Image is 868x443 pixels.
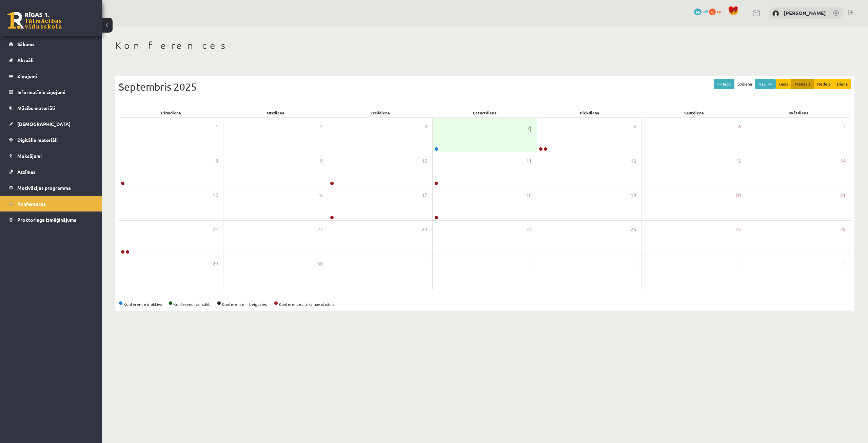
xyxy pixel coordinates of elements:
[9,84,93,100] a: Informatīvie ziņojumi
[738,260,741,267] span: 4
[840,191,846,199] span: 21
[9,212,93,227] a: Proktoringa izmēģinājums
[213,191,218,199] span: 15
[633,123,636,130] span: 5
[694,8,708,14] a: 66 mP
[840,157,846,165] span: 14
[717,8,721,14] span: xp
[735,157,741,165] span: 13
[215,123,218,130] span: 1
[843,123,846,130] span: 7
[9,36,93,52] a: Sākums
[9,68,93,84] a: Ziņojumi
[814,79,834,89] button: Nedēļa
[738,123,741,130] span: 6
[631,191,636,199] span: 19
[9,132,93,148] a: Digitālie materiāli
[703,8,708,14] span: mP
[115,40,854,51] h1: Konferences
[320,157,323,165] span: 9
[529,260,532,267] span: 2
[633,260,636,267] span: 3
[9,148,93,164] a: Maksājumi
[119,108,223,117] div: Pirmdiena
[119,79,851,94] div: Septembris 2025
[317,191,323,199] span: 16
[527,123,532,134] span: 4
[213,226,218,233] span: 22
[755,79,776,89] button: Nāk. >>
[425,123,427,130] span: 3
[17,121,71,127] span: [DEMOGRAPHIC_DATA]
[17,185,71,191] span: Motivācijas programma
[317,226,323,233] span: 23
[17,217,76,223] span: Proktoringa izmēģinājums
[213,260,218,267] span: 29
[17,68,93,84] legend: Ziņojumi
[631,226,636,233] span: 26
[9,100,93,116] a: Mācību materiāli
[425,260,427,267] span: 1
[17,84,93,100] legend: Informatīvie ziņojumi
[328,108,433,117] div: Trešdiena
[9,116,93,132] a: [DEMOGRAPHIC_DATA]
[422,157,427,165] span: 10
[17,41,35,47] span: Sākums
[9,180,93,196] a: Motivācijas programma
[526,157,532,165] span: 11
[433,108,537,117] div: Ceturtdiena
[714,79,734,89] button: << Iepr.
[843,260,846,267] span: 5
[709,8,725,14] a: 0 xp
[422,226,427,233] span: 24
[537,108,642,117] div: Piekdiena
[17,137,58,143] span: Digitālie materiāli
[9,196,93,211] a: Konferences
[119,301,851,307] div: Konference ir aktīva Konferenci var sākt Konference ir beigusies Konferences laiks nav atnācis
[791,79,814,89] button: Mēnesis
[9,164,93,180] a: Atzīmes
[776,79,792,89] button: Gads
[17,169,36,175] span: Atzīmes
[840,226,846,233] span: 28
[320,123,323,130] span: 2
[526,226,532,233] span: 25
[746,108,851,117] div: Svētdiena
[833,79,851,89] button: Diena
[709,8,716,15] span: 0
[735,226,741,233] span: 27
[17,105,55,111] span: Mācību materiāli
[694,8,702,15] span: 66
[17,201,46,207] span: Konferences
[422,191,427,199] span: 17
[17,57,34,63] span: Aktuāli
[772,10,779,17] img: Alekss Kozlovskis
[9,52,93,68] a: Aktuāli
[7,12,62,29] a: Rīgas 1. Tālmācības vidusskola
[17,148,93,164] legend: Maksājumi
[734,79,755,89] button: Šodiena
[784,10,826,16] a: [PERSON_NAME]
[642,108,747,117] div: Sestdiena
[631,157,636,165] span: 12
[526,191,532,199] span: 18
[215,157,218,165] span: 8
[317,260,323,267] span: 30
[735,191,741,199] span: 20
[223,108,328,117] div: Otrdiena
